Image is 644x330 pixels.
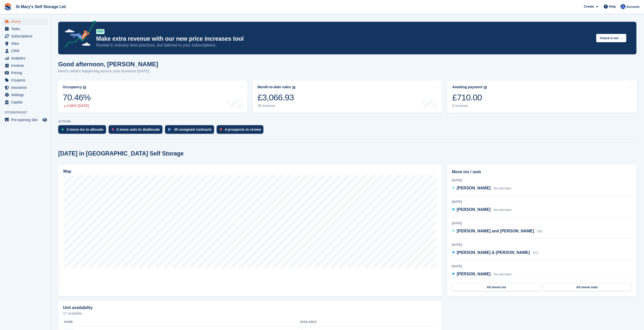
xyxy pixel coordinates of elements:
p: Make extra revenue with our new price increases tool [96,35,592,42]
div: [DATE] [452,221,632,226]
span: Help [609,4,616,9]
span: Capital [11,99,41,106]
div: 70.46% [63,92,91,103]
a: menu [3,47,48,54]
div: [DATE] [452,243,632,247]
div: [DATE] [452,178,632,183]
div: 45 unsigned contracts [174,127,212,131]
img: move_ins_to_allocate_icon-fdf77a2bb77ea45bf5b3d319d69a93e2d87916cf1d5bf7949dd705db3b84f3ca.svg [61,128,64,131]
a: All move outs [543,283,631,291]
span: Subscriptions [11,33,41,40]
div: £3,066.93 [258,92,295,103]
span: Not allocated [493,273,511,276]
span: S72 [533,251,538,255]
div: 6 invoices [452,104,487,108]
h2: Move ins / outs [452,169,632,175]
a: Preview store [42,117,48,123]
a: menu [3,91,48,98]
span: [PERSON_NAME] [457,272,491,276]
a: St Mary's Self Storage Ltd [14,3,68,11]
a: menu [3,18,48,25]
a: Occupancy 70.46% 4.88% [DATE] [58,80,247,113]
div: Month-to-date sales [258,85,291,89]
div: Awaiting payment [452,85,483,89]
a: menu [3,62,48,69]
h1: Good afternoon, [PERSON_NAME] [58,61,158,68]
img: move_outs_to_deallocate_icon-f764333ba52eb49d3ac5e1228854f67142a1ed5810a6f6cc68b1a99e826820c5.svg [112,128,114,131]
a: menu [3,33,48,40]
a: Awaiting payment £710.00 6 invoices [447,80,637,113]
span: Home [11,18,41,25]
p: 17 available [63,312,437,315]
span: Not allocated [493,187,511,190]
span: [PERSON_NAME] & [PERSON_NAME] [457,250,530,255]
th: Name [63,318,300,326]
img: icon-info-grey-7440780725fd019a000dd9b08b2336e03edf1995a4989e88bcd33f0948082b44.svg [83,86,86,89]
div: NEW [96,29,105,34]
a: 2 move outs to deallocate [109,125,165,136]
div: Occupancy [63,85,82,89]
span: Storefront [5,110,50,115]
img: icon-info-grey-7440780725fd019a000dd9b08b2336e03edf1995a4989e88bcd33f0948082b44.svg [484,86,487,89]
a: menu [3,77,48,84]
p: Rooted in industry best practices, but tailored to your subscriptions. [96,42,592,48]
div: 4 prospects to review [225,127,261,131]
img: prospect-51fa495bee0391a8d652442698ab0144808aea92771e9ea1ae160a38d050c398.svg [220,128,222,131]
a: [PERSON_NAME] Not allocated [452,207,511,213]
span: [PERSON_NAME] [457,186,491,190]
span: Settings [11,91,41,98]
a: menu [3,69,48,76]
a: [PERSON_NAME] and [PERSON_NAME] S50 [452,228,543,235]
span: Pre-opening Site [11,116,41,123]
a: 3 move ins to allocate [58,125,109,136]
h2: Map [63,169,71,174]
div: 35 invoices [258,104,295,108]
span: CRM [11,47,41,54]
a: menu [3,25,48,32]
a: 45 unsigned contracts [165,125,217,136]
span: Account [626,4,639,9]
span: Create [584,4,594,9]
span: Pricing [11,69,41,76]
div: [DATE] [452,264,632,269]
span: Tasks [11,25,41,32]
a: 4 prospects to review [217,125,266,136]
a: Month-to-date sales £3,066.93 35 invoices [253,80,442,113]
p: ACTIONS [58,120,636,123]
img: price-adjustments-announcement-icon-8257ccfd72463d97f412b2fc003d46551f7dbcb40ab6d574587a9cd5c0d94... [60,20,96,49]
span: [PERSON_NAME] and [PERSON_NAME] [457,229,534,233]
a: Map [58,165,442,296]
p: Here's what's happening across your business [DATE] [58,68,158,74]
span: Invoices [11,62,41,69]
div: 4.88% [DATE] [63,104,91,108]
div: [DATE] [452,200,632,204]
th: Available [300,318,384,326]
span: S50 [537,230,542,233]
span: Not allocated [493,208,511,212]
a: menu [3,55,48,62]
div: 3 move ins to allocate [67,127,103,131]
span: Insurance [11,84,41,91]
a: menu [3,99,48,106]
a: menu [3,40,48,47]
a: [PERSON_NAME] & [PERSON_NAME] S72 [452,250,538,256]
button: Check it out → [596,34,626,42]
span: Sites [11,40,41,47]
a: All move ins [452,283,541,291]
span: [PERSON_NAME] [457,207,491,212]
img: contract_signature_icon-13c848040528278c33f63329250d36e43548de30e8caae1d1a13099fd9432cc5.svg [168,128,172,131]
img: Matthew Keenan [620,4,626,9]
a: menu [3,84,48,91]
h2: [DATE] in [GEOGRAPHIC_DATA] Self Storage [58,150,184,157]
span: Analytics [11,55,41,62]
div: £710.00 [452,92,487,103]
span: Coupons [11,77,41,84]
a: menu [3,116,48,123]
a: [PERSON_NAME] Not allocated [452,185,511,192]
h2: Unit availability [63,305,93,310]
a: [PERSON_NAME] Not allocated [452,271,511,278]
div: 2 move outs to deallocate [117,127,160,131]
img: icon-info-grey-7440780725fd019a000dd9b08b2336e03edf1995a4989e88bcd33f0948082b44.svg [292,86,295,89]
img: stora-icon-8386f47178a22dfd0bd8f6a31ec36ba5ce8667c1dd55bd0f319d3a0aa187defe.svg [4,3,12,11]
